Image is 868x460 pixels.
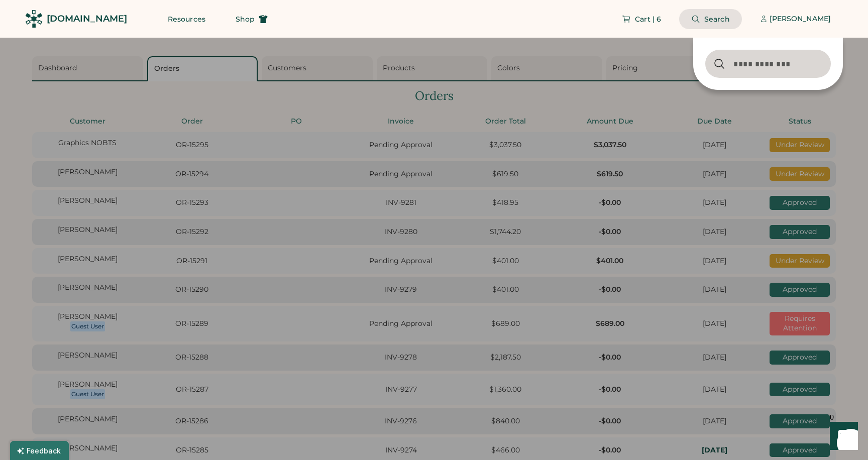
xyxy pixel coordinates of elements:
button: Resources [156,9,218,29]
div: [PERSON_NAME] [770,14,831,24]
img: Rendered Logo - Screens [25,10,43,28]
span: Shop [236,16,255,23]
span: Cart | 6 [635,16,661,23]
div: [DOMAIN_NAME] [47,13,127,25]
span: Search [704,16,730,23]
iframe: Front Chat [820,415,863,458]
button: Cart | 6 [610,9,673,29]
button: Shop [224,9,280,29]
button: Search [679,9,742,29]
